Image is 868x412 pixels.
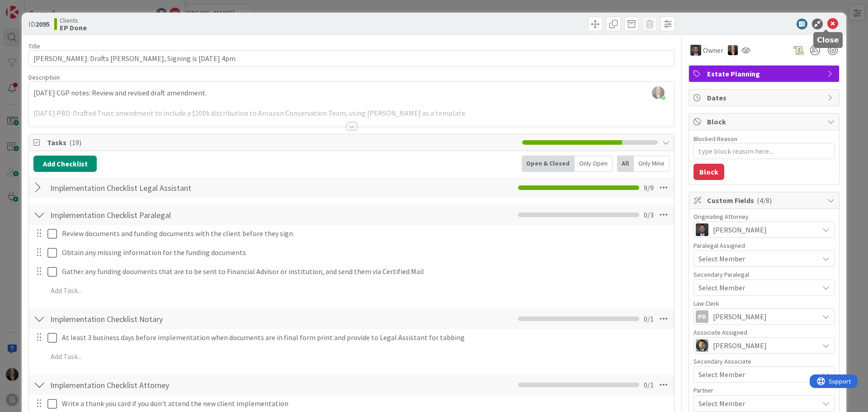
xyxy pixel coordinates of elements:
[693,358,835,365] div: Secondary Associate
[693,329,835,336] div: Associate Assigned
[698,398,745,409] span: Select Member
[575,156,613,172] div: Only Open
[62,228,668,239] p: Review documents and funding documents with the client before they sign
[693,213,835,220] div: Originating Attorney
[62,247,668,258] p: Obtain any missing information for the funding documents
[617,156,634,172] div: All
[713,311,767,322] span: [PERSON_NAME]
[62,332,668,343] p: At least 3 business days before implementation when documents are in final form print and provide...
[60,24,87,31] b: EP Done
[713,224,767,235] span: [PERSON_NAME]
[696,223,708,236] img: JW
[698,282,745,293] span: Select Member
[47,311,250,327] input: Add Checklist...
[713,340,767,351] span: [PERSON_NAME]
[693,387,835,393] div: Partner
[60,17,87,24] span: Clients
[644,313,654,324] span: 0 / 1
[634,156,670,172] div: Only Mine
[28,73,60,81] span: Description
[707,116,823,127] span: Block
[47,180,250,196] input: Add Checklist...
[693,300,835,307] div: Law Clerk
[522,156,575,172] div: Open & Closed
[707,68,823,79] span: Estate Planning
[693,271,835,278] div: Secondary Paralegal
[707,92,823,103] span: Dates
[707,195,823,206] span: Custom Fields
[47,137,518,148] span: Tasks
[698,369,745,380] span: Select Member
[33,156,97,172] button: Add Checklist
[28,50,675,66] input: type card name here...
[652,86,665,99] img: GFkue0KbxNlfIUsq7wpu0c0RRY4RuFl1.jpg
[47,207,250,223] input: Add Checklist...
[47,377,250,393] input: Add Checklist...
[28,19,50,29] span: ID
[644,209,654,220] span: 0 / 3
[757,196,772,205] span: ( 4/8 )
[28,42,40,50] label: Title
[35,19,50,28] b: 2095
[817,36,839,44] h5: Close
[696,310,708,323] div: PD
[693,164,724,180] button: Block
[696,339,708,352] img: CG
[693,135,737,143] label: Blocked Reason
[703,45,723,56] span: Owner
[728,45,738,55] img: MW
[644,182,654,193] span: 9 / 9
[33,88,670,98] p: [DATE] CGP notes: Review and revised draft amendment.
[69,138,81,147] span: ( 19 )
[698,253,745,264] span: Select Member
[690,45,701,56] img: JW
[62,266,668,277] p: Gather any funding documents that are to be sent to Financial Advisor or institution, and send th...
[693,242,835,249] div: Paralegal Assigned
[62,398,668,409] p: Write a thank you card if you don't attend the new client implementation
[19,1,41,12] span: Support
[644,379,654,390] span: 0 / 1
